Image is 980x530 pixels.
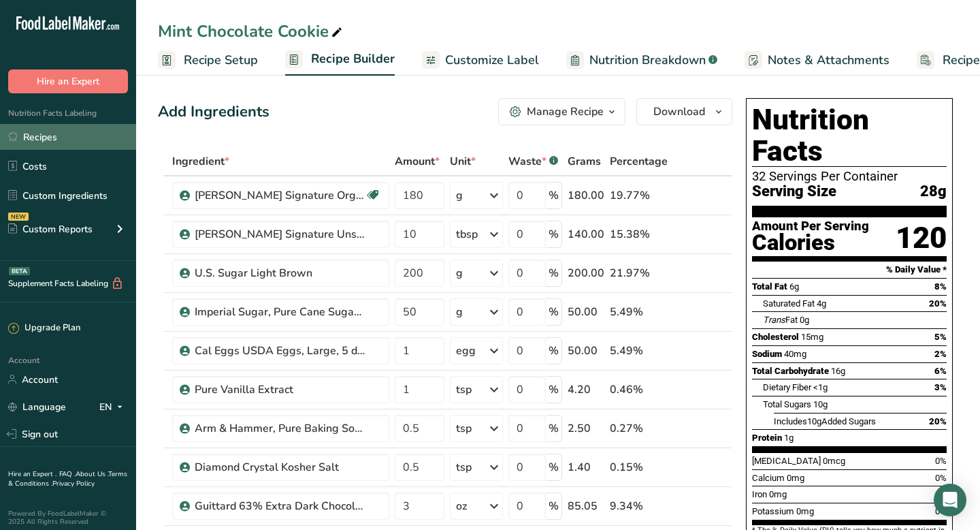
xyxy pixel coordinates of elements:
[817,298,826,309] span: 4g
[589,51,706,69] span: Nutrition Breakdown
[8,69,128,93] button: Hire an Expert
[784,433,794,443] span: 1g
[752,170,947,183] div: 32 Servings Per Container
[445,51,539,69] span: Customize Label
[172,153,229,170] span: Ingredient
[59,469,76,479] a: FAQ .
[610,226,668,243] div: 15.38%
[395,153,440,170] span: Amount
[935,473,947,483] span: 0%
[610,304,668,320] div: 5.49%
[195,498,365,514] div: Guittard 63% Extra Dark Chocolate Baking Chips
[752,183,836,200] span: Serving Size
[813,382,828,392] span: <1g
[456,381,472,398] div: tsp
[800,315,809,325] span: 0g
[610,187,668,204] div: 19.77%
[8,469,56,479] a: Hire an Expert .
[763,315,798,325] span: Fat
[568,187,604,204] div: 180.00
[8,395,66,419] a: Language
[801,332,823,342] span: 15mg
[568,459,604,476] div: 1.40
[456,226,478,243] div: tbsp
[610,381,668,398] div: 0.46%
[498,98,625,125] button: Manage Recipe
[752,456,821,466] span: [MEDICAL_DATA]
[568,304,604,320] div: 50.00
[610,459,668,476] div: 0.15%
[195,381,365,398] div: Pure Vanilla Extract
[568,226,604,243] div: 140.00
[99,399,128,415] div: EN
[768,51,889,69] span: Notes & Attachments
[934,382,947,392] span: 3%
[610,343,668,359] div: 5.49%
[774,416,876,426] span: Includes Added Sugars
[195,420,365,437] div: Arm & Hammer, Pure Baking Soda
[568,153,601,170] span: Grams
[456,343,476,359] div: egg
[752,506,794,516] span: Potassium
[752,220,869,233] div: Amount Per Serving
[752,281,787,292] span: Total Fat
[76,469,108,479] a: About Us .
[8,510,128,526] div: Powered By FoodLabelMaker © 2025 All Rights Reserved
[831,366,845,376] span: 16g
[610,498,668,514] div: 9.34%
[796,506,814,516] span: 0mg
[763,399,811,409] span: Total Sugars
[52,479,95,488] a: Privacy Policy
[935,456,947,466] span: 0%
[285,44,395,76] a: Recipe Builder
[763,315,785,325] i: Trans
[184,51,258,69] span: Recipe Setup
[456,498,467,514] div: oz
[823,456,845,466] span: 0mcg
[784,349,806,359] span: 40mg
[456,420,472,437] div: tsp
[9,267,30,275] div: BETA
[450,153,476,170] span: Unit
[568,343,604,359] div: 50.00
[752,262,947,278] section: % Daily Value *
[752,349,782,359] span: Sodium
[636,98,732,125] button: Download
[610,265,668,281] div: 21.97%
[158,101,269,123] div: Add Ingredients
[610,153,668,170] span: Percentage
[763,382,811,392] span: Dietary Fiber
[920,183,947,200] span: 28g
[8,469,127,488] a: Terms & Conditions .
[934,332,947,342] span: 5%
[763,298,815,309] span: Saturated Fat
[752,473,785,483] span: Calcium
[934,281,947,292] span: 8%
[568,265,604,281] div: 200.00
[456,187,463,204] div: g
[195,226,365,243] div: [PERSON_NAME] Signature Unsalted Sweet Cream Butter
[789,281,799,292] span: 6g
[934,349,947,359] span: 2%
[896,220,947,256] div: 120
[568,420,604,437] div: 2.50
[787,473,804,483] span: 0mg
[769,489,787,499] span: 0mg
[508,153,558,170] div: Waste
[195,343,365,359] div: Cal Eggs USDA Eggs, Large, 5 dozen-count
[653,104,705,120] span: Download
[934,366,947,376] span: 6%
[456,459,472,476] div: tsp
[752,433,782,443] span: Protein
[813,399,828,409] span: 10g
[8,222,93,236] div: Custom Reports
[934,484,966,516] div: Open Intercom Messenger
[568,498,604,514] div: 85.05
[195,187,365,204] div: [PERSON_NAME] Signature Organic Unbleached All Purpose Flour
[8,322,80,335] div: Upgrade Plan
[752,104,947,167] h1: Nutrition Facts
[752,332,799,342] span: Cholesterol
[566,45,717,76] a: Nutrition Breakdown
[745,45,889,76] a: Notes & Attachments
[527,104,604,120] div: Manage Recipe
